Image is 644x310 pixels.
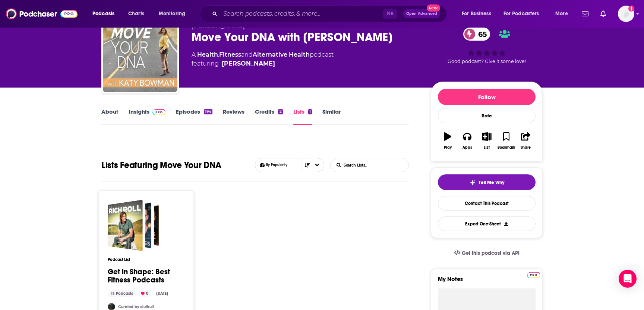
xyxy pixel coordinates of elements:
[438,216,536,231] button: Export One-Sheet
[220,8,383,20] input: Search podcasts, credits, & more...
[308,109,312,114] div: 1
[477,127,496,154] button: List
[207,5,454,22] div: Search podcasts, credits, & more...
[101,158,221,172] h1: Lists Featuring Move Your DNA
[129,108,165,125] a: InsightsPodchaser Pro
[444,145,452,150] div: Play
[470,180,476,186] img: tell me why sparkle
[628,6,634,12] svg: Add a profile image
[431,23,543,69] div: 65Good podcast? Give it some love!
[438,275,536,288] label: My Notes
[457,127,477,154] button: Apps
[278,109,282,114] div: 2
[192,50,334,68] div: A podcast
[521,145,531,150] div: Share
[427,4,440,12] span: New
[197,51,218,58] a: Health
[448,244,525,262] a: Get this podcast via API
[6,7,78,21] img: Podchaser - Follow, Share and Rate Podcasts
[438,89,536,105] button: Follow
[618,6,634,22] img: User Profile
[253,51,310,58] a: Alternative Health
[438,127,457,154] button: Play
[87,8,124,20] button: open menu
[550,8,577,20] button: open menu
[108,200,159,251] a: Get in Shape: Best Fitness Podcasts
[255,158,324,172] button: Choose List sort
[108,268,184,284] a: Get in Shape: Best Fitness Podcasts
[527,272,540,278] img: Podchaser Pro
[223,108,244,125] a: Reviews
[618,6,634,22] span: Logged in as Rbaldwin
[108,290,136,297] div: 11 Podcasts
[527,271,540,278] a: Pro website
[463,28,490,41] a: 65
[159,9,185,19] span: Monitoring
[241,51,253,58] span: and
[108,257,184,262] h3: Podcast List
[153,290,171,297] div: [DATE]
[496,127,516,154] button: Bookmark
[293,108,312,125] a: Lists1
[484,145,490,150] div: List
[103,18,177,92] img: Move Your DNA with Katy Bowman
[448,58,526,64] span: Good podcast? Give it some love!
[462,250,520,256] span: Get this podcast via API
[92,9,114,19] span: Podcasts
[503,9,539,19] span: For Podcasters
[154,8,195,20] button: open menu
[128,9,144,19] span: Charts
[498,145,515,150] div: Bookmark
[499,8,550,20] button: open menu
[438,108,536,123] div: Rate
[222,59,275,68] a: Katy Bowman
[471,28,490,41] span: 65
[123,8,149,20] a: Charts
[204,109,212,114] div: 194
[555,9,568,19] span: More
[118,304,154,309] a: Curated by eluttrull
[255,108,282,125] a: Credits2
[438,196,536,211] a: Contact This Podcast
[266,163,314,167] span: By Popularity
[192,59,334,68] span: featuring
[218,51,219,58] span: ,
[457,8,501,20] button: open menu
[516,127,536,154] button: Share
[403,9,441,18] button: Open AdvancedNew
[406,12,437,16] span: Open Advanced
[618,6,634,22] button: Show profile menu
[463,145,472,150] div: Apps
[138,290,151,297] div: 0
[176,108,212,125] a: Episodes194
[383,9,397,19] span: ⌘ K
[479,180,504,186] span: Tell Me Why
[322,108,341,125] a: Similar
[219,51,241,58] a: Fitness
[438,174,536,190] button: tell me why sparkleTell Me Why
[619,270,637,288] div: Open Intercom Messenger
[101,108,118,125] a: About
[579,7,591,20] a: Show notifications dropdown
[597,7,609,20] a: Show notifications dropdown
[152,109,165,115] img: Podchaser Pro
[462,9,491,19] span: For Business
